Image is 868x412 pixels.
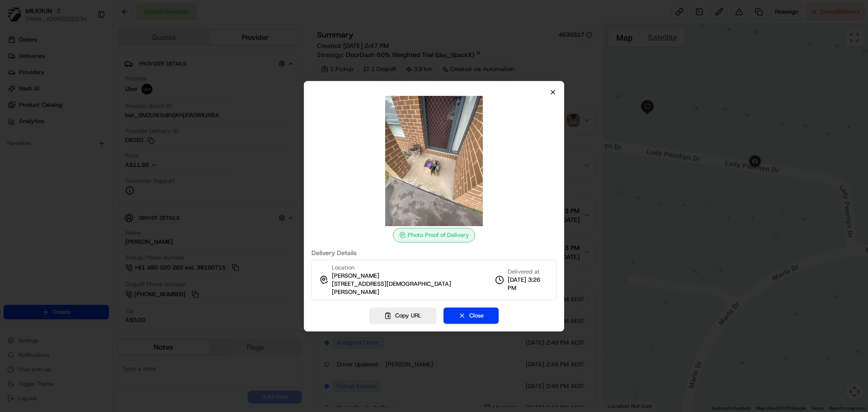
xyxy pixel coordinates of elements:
button: Close [443,308,499,324]
label: Delivery Details [311,250,557,256]
span: [DATE] 3:26 PM [508,276,549,292]
span: [PERSON_NAME] [332,272,379,280]
button: Copy URL [369,308,436,324]
span: Delivered at [508,268,549,276]
span: Location [332,264,354,272]
div: Photo Proof of Delivery [393,228,475,242]
span: [STREET_ADDRESS][DEMOGRAPHIC_DATA][PERSON_NAME] [332,280,493,296]
img: photo_proof_of_delivery image [369,96,499,226]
